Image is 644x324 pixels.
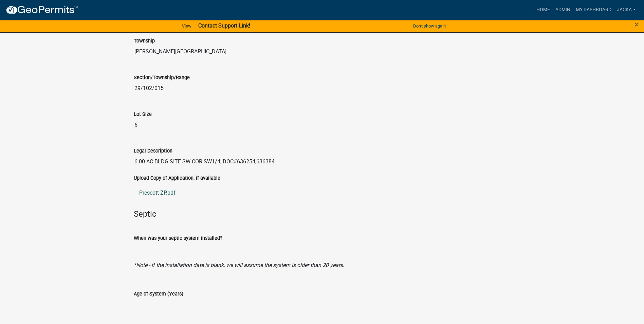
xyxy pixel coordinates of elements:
a: Admin [553,3,573,16]
label: Township [134,39,155,43]
i: *Note - if the installation date is blank, we will assume the system is older than 20 years. [134,262,344,268]
label: When was your septic system installed? [134,236,222,241]
a: Home [534,3,553,16]
label: Upload Copy of Application, if available [134,176,220,181]
a: My Dashboard [573,3,614,16]
label: Section/Township/Range [134,75,190,80]
button: Close [634,20,639,29]
label: Age of System (Years) [134,292,183,296]
a: jacka [614,3,639,16]
button: Don't show again [410,20,448,32]
span: × [634,20,639,29]
label: Lot Size [134,112,152,117]
a: Prescott ZP.pdf [134,185,511,201]
a: View [179,20,194,32]
h4: Septic [134,209,511,219]
label: Legal Description [134,149,172,154]
strong: Contact Support Link! [198,22,250,29]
